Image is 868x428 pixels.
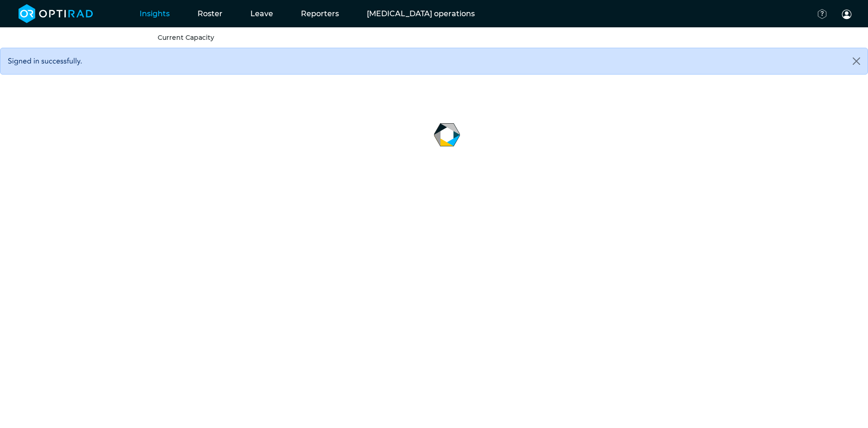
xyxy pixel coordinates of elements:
img: brand-opti-rad-logos-blue-and-white-d2f68631ba2948856bd03f2d395fb146ddc8fb01b4b6e9315ea85fa773367... [19,4,93,23]
button: Close [845,48,868,74]
a: Current Capacity [158,33,214,42]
